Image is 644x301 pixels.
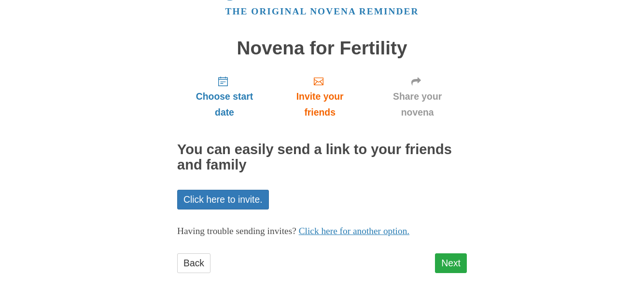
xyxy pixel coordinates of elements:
a: Choose start date [177,68,272,125]
a: Next [435,253,467,273]
a: The original novena reminder [225,6,419,16]
a: Invite your friends [272,68,368,125]
a: Click here for another option. [299,226,410,236]
span: Choose start date [187,89,262,120]
span: Having trouble sending invites? [177,226,296,236]
h2: You can easily send a link to your friends and family [177,142,467,173]
span: Invite your friends [281,89,358,120]
a: Click here to invite. [177,190,269,209]
h1: Novena for Fertility [177,38,467,59]
a: Back [177,253,210,273]
a: Share your novena [368,68,467,125]
span: Share your novena [378,89,457,120]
